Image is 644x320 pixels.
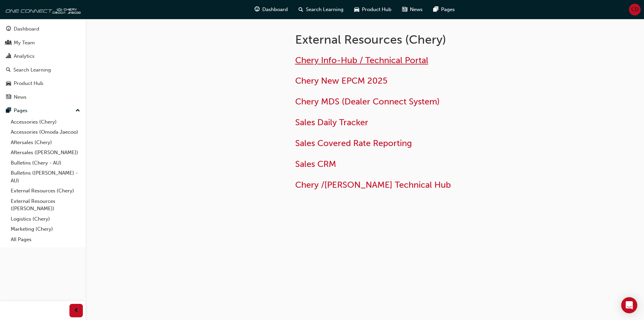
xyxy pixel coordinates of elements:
[262,6,288,13] span: Dashboard
[249,3,293,16] a: guage-iconDashboard
[8,158,83,168] a: Bulletins (Chery - AU)
[8,214,83,224] a: Logistics (Chery)
[8,168,83,186] a: Bulletins ([PERSON_NAME] - AU)
[428,3,460,16] a: pages-iconPages
[3,37,83,49] a: My Team
[8,117,83,127] a: Accessories (Chery)
[362,6,391,13] span: Product Hub
[3,3,80,16] img: oneconnect
[8,137,83,148] a: Aftersales (Chery)
[293,3,349,16] a: search-iconSearch Learning
[295,96,440,107] a: Chery MDS (Dealer Connect System)
[433,5,438,14] span: pages-icon
[410,6,423,13] span: News
[3,23,83,35] a: Dashboard
[13,66,51,74] div: Search Learning
[14,25,39,33] div: Dashboard
[3,91,83,103] a: News
[14,93,26,101] div: News
[631,6,639,13] span: CD
[621,297,637,313] div: Open Intercom Messenger
[3,64,83,76] a: Search Learning
[306,6,343,13] span: Search Learning
[8,224,83,234] a: Marketing (Chery)
[354,5,359,14] span: car-icon
[295,32,515,47] h1: External Resources (Chery)
[6,53,11,59] span: chart-icon
[8,186,83,196] a: External Resources (Chery)
[6,40,11,46] span: people-icon
[3,104,83,117] button: Pages
[6,67,11,73] span: search-icon
[295,138,412,148] a: Sales Covered Rate Reporting
[6,26,11,32] span: guage-icon
[629,4,641,15] button: CD
[14,107,28,115] div: Pages
[6,108,11,114] span: pages-icon
[3,21,83,104] button: DashboardMy TeamAnalyticsSearch LearningProduct HubNews
[14,52,35,60] div: Analytics
[295,117,368,128] a: Sales Daily Tracker
[6,94,11,100] span: news-icon
[8,196,83,214] a: External Resources ([PERSON_NAME])
[295,55,428,65] a: Chery Info-Hub / Technical Portal
[75,106,80,115] span: up-icon
[349,3,397,16] a: car-iconProduct Hub
[8,234,83,245] a: All Pages
[295,159,336,169] a: Sales CRM
[402,5,407,14] span: news-icon
[14,39,35,47] div: My Team
[295,180,451,190] a: Chery /[PERSON_NAME] Technical Hub
[255,5,260,14] span: guage-icon
[3,77,83,90] a: Product Hub
[397,3,428,16] a: news-iconNews
[299,5,303,14] span: search-icon
[8,147,83,158] a: Aftersales ([PERSON_NAME])
[14,80,43,87] div: Product Hub
[441,6,455,13] span: Pages
[3,50,83,62] a: Analytics
[74,307,79,315] span: prev-icon
[6,81,11,87] span: car-icon
[295,76,387,86] a: Chery New EPCM 2025
[8,127,83,137] a: Accessories (Omoda Jaecoo)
